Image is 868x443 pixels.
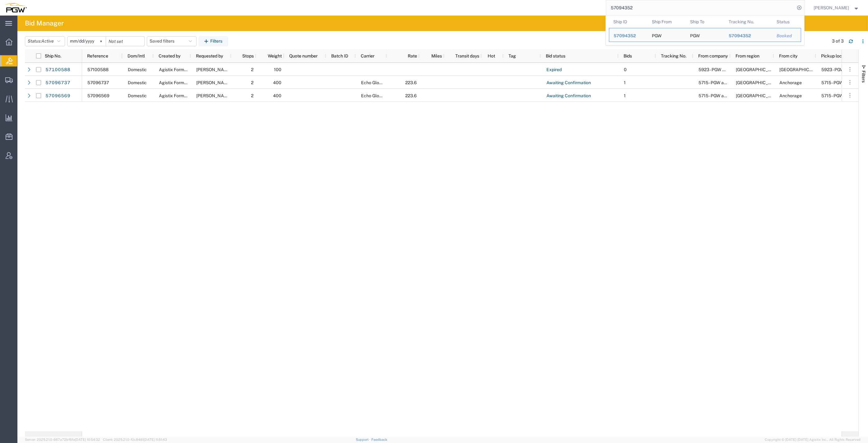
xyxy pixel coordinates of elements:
[736,53,759,58] span: From region
[25,438,100,441] span: Server: 2025.21.0-667a72bf6fa
[779,80,802,85] span: Anchorage
[814,4,860,11] button: [PERSON_NAME]
[128,53,145,58] span: Dom/Intl
[4,3,27,12] img: logo
[289,53,318,58] span: Quote number
[67,37,106,46] input: Not set
[196,80,232,85] span: Mathew Huckabee
[779,67,824,72] span: Calgary
[647,16,686,28] th: Ship From
[75,438,100,441] span: [DATE] 10:54:32
[87,67,109,72] span: 57100588
[87,80,109,85] span: 57096737
[261,53,282,58] span: Weight
[159,80,202,85] span: Agistix Form Services
[405,80,417,85] span: 223.6
[698,53,728,58] span: From company
[624,67,627,72] span: 0
[87,53,108,58] span: Reference
[832,38,844,44] div: 3 of 3
[546,91,591,101] a: Awaiting Confirmation
[45,53,61,58] span: Ship No.
[41,39,54,43] span: Active
[25,36,65,46] button: Status:Active
[392,53,417,58] span: Rate
[159,93,202,98] span: Agistix Form Services
[103,438,167,441] span: Client: 2025.21.0-f0c8481
[606,0,795,15] input: Search for shipment number, reference number
[128,93,147,98] span: Domestic
[251,93,253,98] span: 2
[699,80,766,85] span: 5715 - PGW autoglass - Anchorage
[765,437,861,442] span: Copyright © [DATE]-[DATE] Agistix Inc., All Rights Reserved
[425,53,442,58] span: Miles
[861,71,866,83] span: Filters
[624,53,632,58] span: Bids
[196,93,232,98] span: Mathew Huckabee
[45,91,71,101] a: 57096569
[609,16,648,28] th: Ship ID
[699,67,789,72] span: 5923 - PGW autoglass - Calgary
[777,33,796,39] div: Booked
[699,93,766,98] span: 5715 - PGW autoglass - Anchorage
[724,16,772,28] th: Tracking Nu.
[624,80,626,85] span: 1
[361,80,404,85] span: Echo Global Logistics
[196,53,223,58] span: Requested by
[128,67,147,72] span: Domestic
[147,36,197,46] button: Saved filters
[159,67,202,72] span: Agistix Form Services
[546,78,591,88] a: Awaiting Confirmation
[196,67,232,72] span: Kirk Romano
[274,67,281,72] span: 100
[690,28,700,42] div: PGW
[614,33,643,39] div: 57094352
[661,53,686,58] span: Tracking No.
[624,93,626,98] span: 1
[361,53,374,58] span: Carrier
[779,53,797,58] span: From city
[45,78,71,88] a: 57096737
[728,33,768,39] div: 57094352
[361,93,404,98] span: Echo Global Logistics
[614,33,636,38] span: 57094352
[128,80,147,85] span: Domestic
[236,53,254,58] span: Stops
[652,28,661,42] div: PGW
[488,53,495,58] span: Hot
[728,33,751,38] span: 57094352
[273,80,281,85] span: 400
[405,93,417,98] span: 223.6
[251,67,253,72] span: 2
[159,53,180,58] span: Created by
[45,65,71,75] a: 57100588
[736,93,780,98] span: North America
[814,4,849,11] span: Jesse Dawson
[609,16,804,45] table: Search Results
[356,438,371,441] a: Support
[371,438,387,441] a: Feedback
[273,93,281,98] span: 400
[449,53,479,58] span: Transit days
[546,53,565,58] span: Bid status
[736,67,780,72] span: North America
[686,16,724,28] th: Ship To
[772,16,801,28] th: Status
[25,16,64,31] h4: Bid Manager
[144,438,167,441] span: [DATE] 11:51:43
[508,53,516,58] span: Tag
[736,80,780,85] span: North America
[821,53,852,58] span: Pickup location
[199,36,228,46] button: Filters
[106,37,144,46] input: Not set
[779,93,802,98] span: Anchorage
[546,65,562,75] a: Expired
[87,93,109,98] span: 57096569
[251,80,253,85] span: 2
[331,53,348,58] span: Batch ID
